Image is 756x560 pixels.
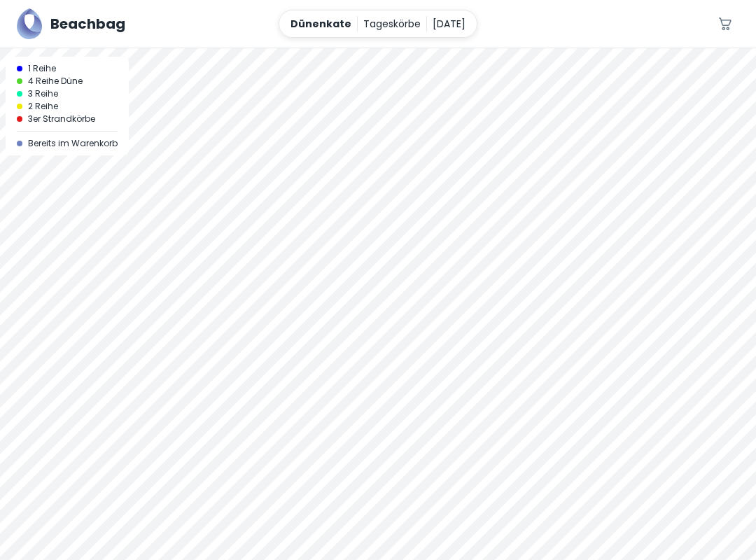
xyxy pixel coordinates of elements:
[363,16,421,31] p: Tageskörbe
[28,75,83,87] span: 4 Reihe Düne
[433,16,465,31] p: [DATE]
[28,62,56,75] span: 1 Reihe
[50,13,125,34] h5: Beachbag
[28,113,95,125] span: 3er Strandkörbe
[28,100,58,113] span: 2 Reihe
[17,8,42,39] img: Beachbag
[290,16,351,31] p: Dünenkate
[28,137,118,150] span: Bereits im Warenkorb
[28,87,58,100] span: 3 Reihe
